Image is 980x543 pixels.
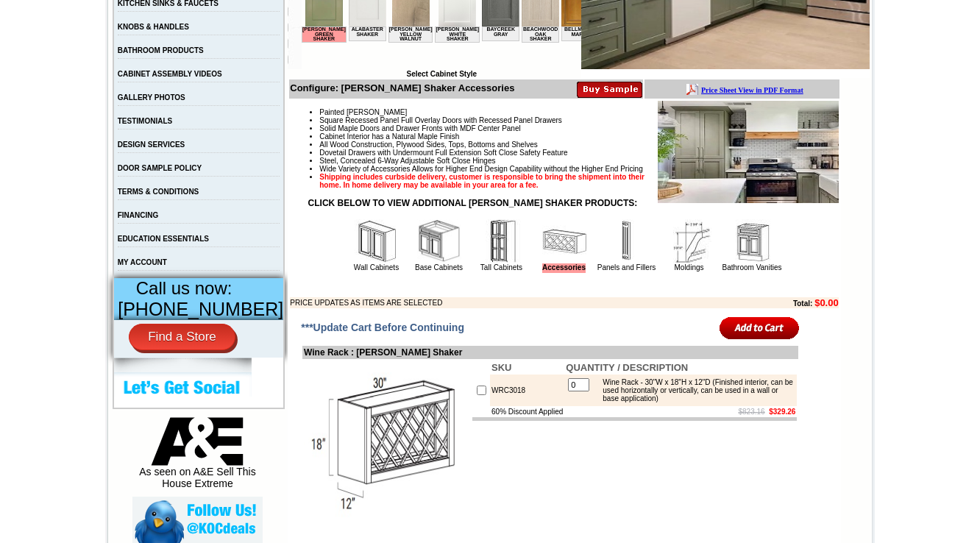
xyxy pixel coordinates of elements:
[814,297,839,308] b: $0.00
[319,165,642,173] span: Wide Variety of Accessories Allows for Higher End Design Capability without the Higher End Pricing
[118,93,185,102] a: GALLERY PHOTOS
[595,378,793,402] div: Wine Rack - 30"W x 18"H x 12"D (Finished interior, can be used horizontally or vertically, can be...
[132,417,263,497] div: As seen on A&E Sell This House Extreme
[136,278,232,298] span: Call us now:
[129,324,235,350] a: Find a Store
[542,219,586,263] img: Accessories
[480,219,524,263] img: Tall Cabinets
[480,263,522,271] a: Tall Cabinets
[491,362,511,373] b: SKU
[308,198,638,208] strong: CLICK BELOW TO VIEW ADDITIONAL [PERSON_NAME] SHAKER PRODUCTS:
[302,346,798,359] td: Wine Rack : [PERSON_NAME] Shaker
[566,362,688,373] b: QUANTITY / DESCRIPTION
[319,116,562,124] span: Square Recessed Panel Full Overlay Doors with Recessed Panel Drawers
[118,235,209,243] a: EDUCATION ESSENTIALS
[319,124,520,132] span: Solid Maple Doors and Drawer Fronts with MDF Center Panel
[2,4,14,15] img: pdf.png
[319,132,459,141] span: Cabinet Interior has a Natural Maple Finish
[793,299,812,308] b: Total:
[722,263,782,271] a: Bathroom Vanities
[319,157,495,165] span: Steel, Concealed 6-Way Adjustable Soft Close Hinges
[720,316,800,340] input: Add to Cart
[417,219,461,263] img: Base Cabinets
[118,299,283,319] span: [PHONE_NUMBER]
[355,219,399,263] img: Wall Cabinets
[490,375,564,406] td: WRC3018
[118,258,167,266] a: MY ACCOUNT
[415,263,463,271] a: Base Cabinets
[118,188,199,196] a: TERMS & CONDITIONS
[605,219,649,263] img: Panels and Fillers
[354,263,399,271] a: Wall Cabinets
[319,141,537,149] span: All Wood Construction, Plywood Sides, Tops, Bottoms and Shelves
[304,361,469,526] img: Wine Rack
[118,141,185,149] a: DESIGN SERVICES
[658,101,839,203] img: Product Image
[769,408,795,416] b: $329.26
[490,406,564,417] td: 60% Discount Applied
[17,6,119,14] b: Price Sheet View in PDF Format
[118,211,159,219] a: FINANCING
[319,108,407,116] span: Painted [PERSON_NAME]
[118,117,172,125] a: TESTIMONIALS
[730,219,774,263] img: Bathroom Vanities
[301,322,464,333] span: ***Update Cart Before Continuing
[118,70,222,78] a: CABINET ASSEMBLY VIDEOS
[290,297,712,308] td: PRICE UPDATES AS ITEMS ARE SELECTED
[406,70,477,78] b: Select Cabinet Style
[674,263,703,271] a: Moldings
[17,2,119,15] a: Price Sheet View in PDF Format
[542,263,586,273] a: Accessories
[118,164,202,172] a: DOOR SAMPLE POLICY
[319,173,645,189] strong: Shipping includes curbside delivery, customer is responsible to bring the shipment into their hom...
[319,149,567,157] span: Dovetail Drawers with Undermount Full Extension Soft Close Safety Feature
[118,46,204,54] a: BATHROOM PRODUCTS
[118,23,189,31] a: KNOBS & HANDLES
[739,408,765,416] s: $823.16
[667,219,711,263] img: Moldings
[597,263,656,271] a: Panels and Fillers
[290,82,514,93] b: Configure: [PERSON_NAME] Shaker Accessories
[260,67,297,82] td: Bellmonte Maple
